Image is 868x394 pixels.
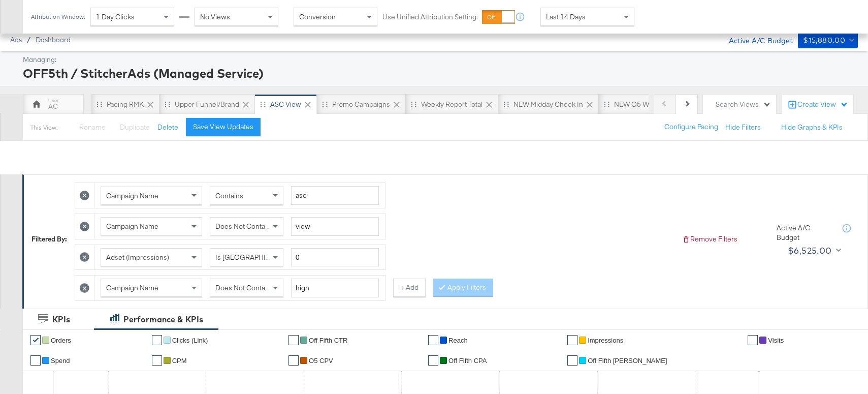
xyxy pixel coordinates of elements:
[682,234,737,244] button: Remove Filters
[768,337,784,344] span: Visits
[36,36,71,44] a: Dashboard
[421,100,483,109] div: Weekly Report Total
[291,186,379,205] input: Enter a search term
[120,123,150,132] span: Duplicate
[152,355,162,366] a: ✔
[96,12,135,21] span: 1 Day Clicks
[172,337,208,344] span: Clicks (Link)
[215,191,243,200] span: Contains
[546,12,586,21] span: Last 14 Days
[503,101,509,107] div: Drag to reorder tab
[784,243,843,259] button: $6,525.00
[106,191,158,200] span: Campaign Name
[193,122,253,132] div: Save View Updates
[106,222,158,231] span: Campaign Name
[215,222,271,231] span: Does Not Contain
[309,357,333,365] span: O5 CPV
[22,36,36,44] span: /
[107,100,144,109] div: Pacing RMK
[716,100,771,109] div: Search Views
[309,337,347,344] span: Off Fifth CTR
[123,314,203,325] div: Performance & KPIs
[803,34,845,47] div: $15,880.00
[748,335,758,345] a: ✔
[588,357,667,365] span: Off Fifth [PERSON_NAME]
[604,101,609,107] div: Drag to reorder tab
[165,101,170,107] div: Drag to reorder tab
[51,337,71,344] span: Orders
[567,355,577,366] a: ✔
[332,100,390,109] div: Promo Campaigns
[23,55,855,65] div: Managing:
[51,357,70,365] span: Spend
[382,12,478,22] label: Use Unified Attribution Setting:
[157,123,178,132] button: Delete
[30,13,85,20] div: Attribution Window:
[291,217,379,236] input: Enter a search term
[299,12,336,21] span: Conversion
[288,355,299,366] a: ✔
[798,32,858,48] button: $15,880.00
[567,335,577,345] a: ✔
[718,32,793,47] div: Active A/C Budget
[106,283,158,292] span: Campaign Name
[97,101,102,107] div: Drag to reorder tab
[291,279,379,297] input: Enter a search term
[152,335,162,345] a: ✔
[788,243,832,258] div: $6,525.00
[448,337,468,344] span: Reach
[291,248,379,267] input: Enter a number
[725,123,761,132] button: Hide Filters
[106,253,169,262] span: Adset (Impressions)
[797,100,848,110] div: Create View
[411,101,416,107] div: Drag to reorder tab
[200,12,230,21] span: No Views
[172,357,187,365] span: CPM
[48,102,58,111] div: AC
[260,101,266,107] div: Drag to reorder tab
[186,118,261,136] button: Save View Updates
[288,335,299,345] a: ✔
[30,355,41,366] a: ✔
[657,118,725,136] button: Configure Pacing
[322,101,328,107] div: Drag to reorder tab
[215,253,293,262] span: Is [GEOGRAPHIC_DATA]
[428,335,438,345] a: ✔
[393,279,426,297] button: + Add
[10,36,22,44] span: Ads
[30,335,41,345] a: ✔
[52,314,70,325] div: KPIs
[513,100,583,109] div: NEW Midday Check In
[23,65,855,82] div: OFF5th / StitcherAds (Managed Service)
[428,355,438,366] a: ✔
[175,100,239,109] div: Upper Funnel/Brand
[270,100,301,109] div: ASC View
[588,337,623,344] span: Impressions
[448,357,487,365] span: off fifth CPA
[31,234,67,244] div: Filtered By:
[30,124,57,132] div: This View:
[614,100,688,109] div: NEW O5 Weekly Report
[777,223,832,242] div: Active A/C Budget
[215,283,271,292] span: Does Not Contain
[79,123,106,132] span: Rename
[781,123,843,132] button: Hide Graphs & KPIs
